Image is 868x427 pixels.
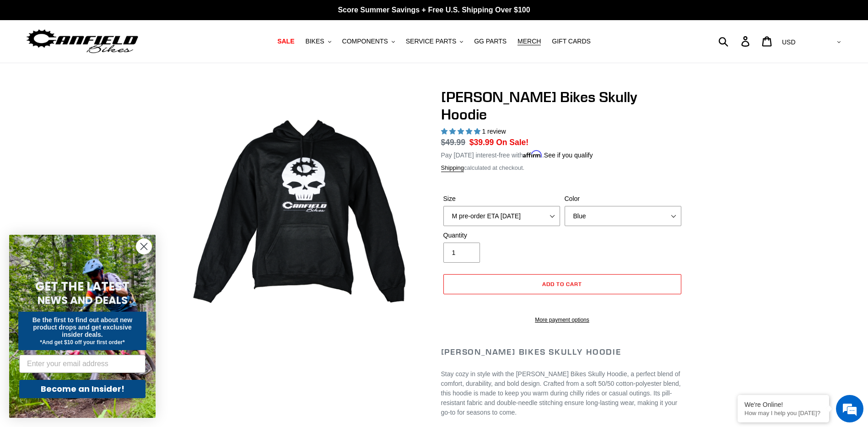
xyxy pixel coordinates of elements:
span: Affirm [523,150,542,158]
span: NEWS AND DEALS [38,293,128,308]
a: SALE [273,35,299,48]
span: Add to cart [542,281,582,287]
span: Be the first to find out about new product drops and get exclusive insider deals. [32,316,133,338]
span: SERVICE PARTS [406,38,456,45]
button: BIKES [301,35,335,48]
div: We're Online! [744,401,822,408]
label: Quantity [443,231,560,240]
p: Pay [DATE] interest-free with . [441,148,593,160]
a: More payment options [443,316,681,324]
span: COMPONENTS [342,38,388,45]
label: Size [443,194,560,204]
button: Become an Insider! [19,380,146,398]
a: See if you qualify - Learn more about Affirm Financing (opens in modal) [544,151,593,159]
button: Close dialog [136,238,152,254]
p: How may I help you today? [744,410,822,416]
span: *And get $10 off your first order* [40,339,124,346]
button: SERVICE PARTS [401,35,468,48]
input: Enter your email address [19,355,146,373]
s: $49.99 [441,138,466,147]
button: COMPONENTS [338,35,399,48]
h1: [PERSON_NAME] Bikes Skully Hoodie [441,88,684,124]
p: Stay cozy in style with the [PERSON_NAME] Bikes Skully Hoodie, a perfect blend of comfort, durabi... [441,369,684,417]
img: Canfield Bikes [25,27,140,56]
button: Add to cart [443,274,681,294]
a: GG PARTS [469,35,511,48]
span: MERCH [518,38,541,45]
input: Search [723,31,747,51]
h2: [PERSON_NAME] Bikes Skully Hoodie [441,347,684,357]
span: GIFT CARDS [552,38,591,45]
a: Shipping [441,164,464,172]
a: GIFT CARDS [547,35,595,48]
span: On Sale! [496,136,528,148]
span: 1 review [482,128,506,135]
span: GET THE LATEST [35,278,129,295]
span: BIKES [305,38,324,45]
span: 5.00 stars [441,128,482,135]
div: calculated at checkout. [441,163,684,173]
span: SALE [277,38,294,45]
label: Color [565,194,681,204]
a: MERCH [513,35,545,48]
span: GG PARTS [474,38,507,45]
span: $39.99 [469,138,494,147]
